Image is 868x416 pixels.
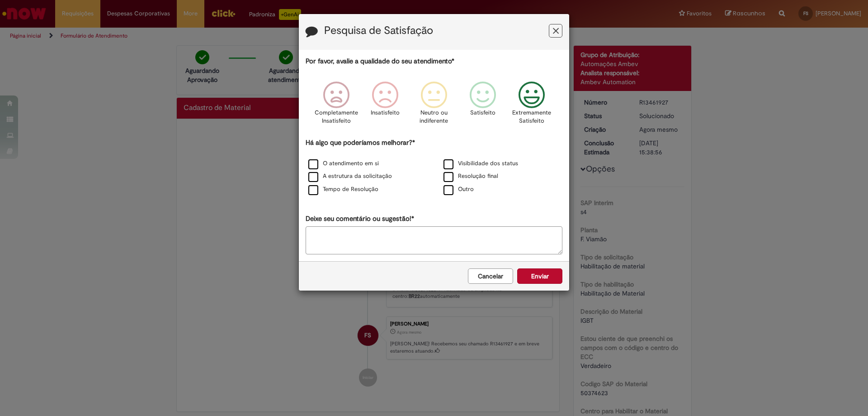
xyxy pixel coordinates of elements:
[443,172,498,181] label: Resolução final
[315,109,358,125] p: Completamente Insatisfeito
[324,25,433,37] label: Pesquisa de Satisfação
[306,214,414,224] label: Deixe seu comentário ou sugestão!*
[460,75,506,137] div: Satisfeito
[443,159,518,168] label: Visibilidade dos status
[418,109,450,125] p: Neutro ou indiferente
[512,109,551,125] p: Extremamente Satisfeito
[313,75,359,137] div: Completamente Insatisfeito
[306,57,454,66] label: Por favor, avalie a qualidade do seu atendimento*
[509,75,555,137] div: Extremamente Satisfeito
[470,109,495,117] p: Satisfeito
[411,75,457,137] div: Neutro ou indiferente
[308,159,379,168] label: O atendimento em si
[468,268,513,284] button: Cancelar
[308,172,392,181] label: A estrutura da solicitação
[306,138,562,196] div: Há algo que poderíamos melhorar?*
[308,185,378,194] label: Tempo de Resolução
[517,268,562,284] button: Enviar
[443,185,474,194] label: Outro
[362,75,408,137] div: Insatisfeito
[371,109,400,117] p: Insatisfeito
